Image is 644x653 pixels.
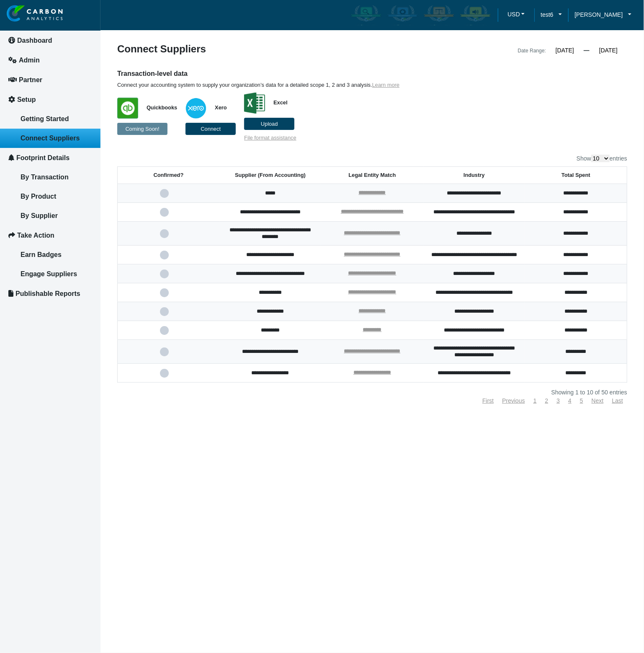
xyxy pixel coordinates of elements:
[612,397,623,404] a: Last
[568,397,572,404] a: 4
[460,5,491,26] img: carbon-advocate-enabled.png
[372,82,399,88] a: Learn more
[56,47,153,58] div: Chat with us now
[11,102,153,121] input: Enter your email address
[138,104,177,111] span: Quickbooks
[111,44,372,56] div: Connect Suppliers
[15,290,80,297] span: Publishable Reports
[458,3,493,27] div: Carbon Advocate
[534,10,568,19] a: test6
[21,174,69,181] span: By Transaction
[185,98,206,119] img: w+ypx6NYbfBygAAAABJRU5ErkJggg==
[541,10,553,19] span: test6
[117,389,627,395] div: Showing 1 to 10 of 50 entries
[11,78,153,96] input: Enter your last name
[545,397,549,404] a: 2
[117,69,497,78] h6: Transaction-level data
[423,167,525,184] th: Industry: activate to sort column ascending
[349,3,384,27] div: Carbon Aware
[117,98,138,119] img: WZJNYSWUN5fh9hL01R0Rp8YZzPYKS0leX8T4ABAHXgMHCTL9OxAAAAAElFTkSuQmCC
[17,96,36,103] span: Setup
[350,5,382,26] img: carbon-aware-enabled.png
[21,193,56,200] span: By Product
[201,126,221,132] span: Connect
[556,397,560,404] a: 3
[574,10,623,19] span: [PERSON_NAME]
[533,397,537,404] a: 1
[423,5,455,26] img: carbon-offsetter-enabled.png
[19,57,40,64] span: Admin
[518,46,546,56] div: Date Range:
[568,10,638,19] a: [PERSON_NAME]
[584,47,590,54] span: —
[21,251,62,258] span: Earn Badges
[21,212,58,219] span: By Supplier
[21,115,69,122] span: Getting Started
[114,258,152,269] em: Start Chat
[117,82,497,88] p: Connect your accounting system to supply your organization’s data for a detailed scope 1, 2 and 3...
[482,397,494,404] a: First
[21,135,80,142] span: Connect Suppliers
[502,397,525,404] a: Previous
[7,5,63,22] img: insight-logo-2.png
[137,4,157,24] div: Minimize live chat window
[125,126,159,132] span: Coming Soon!
[498,8,534,23] a: USDUSD
[21,270,77,277] span: Engage Suppliers
[265,99,287,106] span: Excel
[16,154,70,161] span: Footprint Details
[19,76,42,83] span: Partner
[591,155,610,162] select: Showentries
[261,121,278,127] span: Upload
[525,167,627,184] th: Total Spent: activate to sort column ascending
[9,46,22,59] div: Navigation go back
[17,37,52,44] span: Dashboard
[17,232,54,239] span: Take Action
[580,397,583,404] a: 5
[117,123,167,135] button: Coming Soon!
[11,127,153,251] textarea: Type your message and hit 'Enter'
[385,3,420,27] div: Carbon Efficient
[387,5,418,26] img: carbon-efficient-enabled.png
[321,167,423,184] th: Legal Entity Match: activate to sort column ascending
[118,167,219,184] th: Confirmed?: activate to sort column ascending
[504,8,528,21] button: USD
[422,3,456,27] div: Carbon Offsetter
[244,135,296,141] a: File format assistance
[206,104,227,111] span: Xero
[219,167,321,184] th: Supplier (From Accounting): activate to sort column ascending
[592,397,604,404] a: Next
[244,93,265,114] img: 9mSQ+YDTTxMAAAAJXRFWHRkYXRlOmNyZWF0ZQAyMDE3LTA4LTEwVDA1OjA3OjUzKzAwOjAwF1wL2gAAACV0RVh0ZGF0ZTptb2...
[185,123,236,135] button: Connect
[577,155,627,162] label: Show entries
